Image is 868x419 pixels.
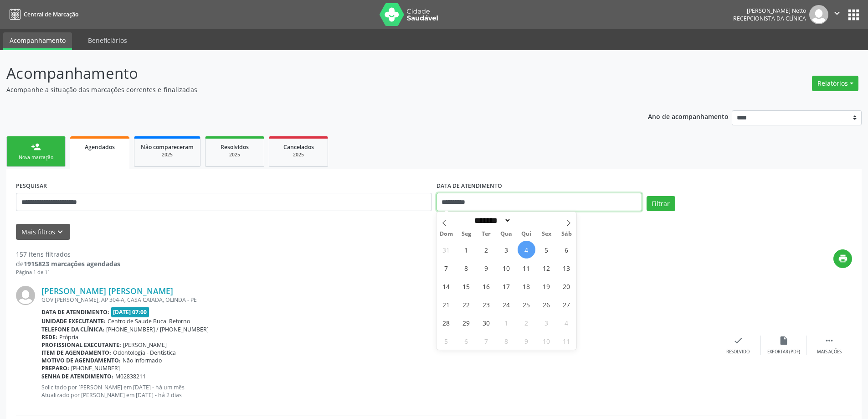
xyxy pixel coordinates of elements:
[457,241,475,259] span: Setembro 1, 2025
[24,10,78,18] span: Central de Marcação
[31,142,41,152] div: person_add
[437,241,455,259] span: Agosto 31, 2025
[478,277,495,295] span: Setembro 16, 2025
[496,231,516,237] span: Qua
[518,314,535,331] span: Outubro 2, 2025
[472,216,512,225] select: Month
[212,151,257,158] div: 2025
[41,317,106,325] b: Unidade executante:
[824,336,834,346] i: 
[538,277,555,295] span: Setembro 19, 2025
[518,277,535,295] span: Setembro 18, 2025
[141,143,194,151] span: Não compareceram
[648,110,729,122] p: Ano de acompanhamento
[457,332,475,350] span: Outubro 6, 2025
[538,259,555,277] span: Setembro 12, 2025
[59,333,78,341] span: Própria
[726,349,750,355] div: Resolvido
[283,143,314,151] span: Cancelados
[558,295,575,313] span: Setembro 27, 2025
[6,85,605,94] p: Acompanhe a situação das marcações correntes e finalizadas
[437,332,455,350] span: Outubro 5, 2025
[41,364,69,372] b: Preparo:
[498,314,515,331] span: Outubro 1, 2025
[456,231,476,237] span: Seg
[767,349,800,355] div: Exportar (PDF)
[41,326,104,333] b: Telefone da clínica:
[85,143,115,151] span: Agendados
[41,296,715,304] div: GOV [PERSON_NAME], AP 304-A, CASA CAIADA, OLINDA - PE
[41,372,113,380] b: Senha de atendimento:
[16,269,120,276] div: Página 1 de 11
[518,295,535,313] span: Setembro 25, 2025
[437,277,455,295] span: Setembro 14, 2025
[558,241,575,259] span: Setembro 6, 2025
[41,308,109,316] b: Data de atendimento:
[16,249,120,259] div: 157 itens filtrados
[457,295,475,313] span: Setembro 22, 2025
[16,286,35,305] img: img
[558,277,575,295] span: Setembro 20, 2025
[478,332,495,350] span: Outubro 7, 2025
[276,151,321,158] div: 2025
[24,259,120,268] strong: 1915823 marcações agendadas
[556,231,576,237] span: Sáb
[538,295,555,313] span: Setembro 26, 2025
[6,7,78,22] a: Central de Marcação
[82,32,134,48] a: Beneficiários
[828,5,846,24] button: 
[558,259,575,277] span: Setembro 13, 2025
[16,259,120,269] div: de
[457,259,475,277] span: Setembro 8, 2025
[647,196,675,212] button: Filtrar
[123,357,162,364] span: Não informado
[478,295,495,313] span: Setembro 23, 2025
[437,179,502,193] label: DATA DE ATENDIMENTO
[437,314,455,331] span: Setembro 28, 2025
[16,179,47,193] label: PESQUISAR
[437,295,455,313] span: Setembro 21, 2025
[16,224,70,240] button: Mais filtroskeyboard_arrow_down
[115,372,146,380] span: M02838211
[538,314,555,331] span: Outubro 3, 2025
[516,231,536,237] span: Qui
[817,349,842,355] div: Mais ações
[518,259,535,277] span: Setembro 11, 2025
[41,341,121,349] b: Profissional executante:
[41,357,121,364] b: Motivo de agendamento:
[71,364,120,372] span: [PHONE_NUMBER]
[832,8,842,18] i: 
[106,326,209,333] span: [PHONE_NUMBER] / [PHONE_NUMBER]
[536,231,556,237] span: Sex
[457,314,475,331] span: Setembro 29, 2025
[108,317,190,325] span: Centro de Saude Bucal Retorno
[846,7,862,23] button: apps
[55,227,65,237] i: keyboard_arrow_down
[113,349,176,357] span: Odontologia - Dentística
[518,241,535,259] span: Setembro 4, 2025
[518,332,535,350] span: Outubro 9, 2025
[733,7,806,15] div: [PERSON_NAME] Netto
[733,336,743,346] i: check
[538,332,555,350] span: Outubro 10, 2025
[478,314,495,331] span: Setembro 30, 2025
[437,231,457,237] span: Dom
[779,336,789,346] i: insert_drive_file
[41,349,111,357] b: Item de agendamento:
[123,341,167,349] span: [PERSON_NAME]
[498,277,515,295] span: Setembro 17, 2025
[511,216,541,225] input: Year
[6,62,605,85] p: Acompanhamento
[478,259,495,277] span: Setembro 9, 2025
[538,241,555,259] span: Setembro 5, 2025
[141,151,194,158] div: 2025
[498,259,515,277] span: Setembro 10, 2025
[457,277,475,295] span: Setembro 15, 2025
[498,241,515,259] span: Setembro 3, 2025
[41,383,715,399] p: Solicitado por [PERSON_NAME] em [DATE] - há um mês Atualizado por [PERSON_NAME] em [DATE] - há 2 ...
[833,249,852,268] button: print
[111,307,149,317] span: [DATE] 07:00
[498,332,515,350] span: Outubro 8, 2025
[838,253,848,264] i: print
[733,15,806,22] span: Recepcionista da clínica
